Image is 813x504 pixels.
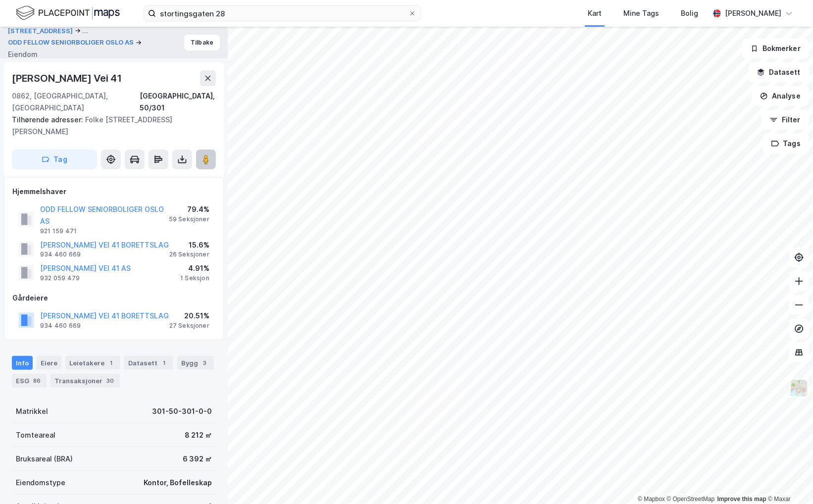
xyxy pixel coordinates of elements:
[12,70,124,86] div: [PERSON_NAME] Vei 41
[40,322,81,330] div: 934 460 669
[16,4,120,22] img: logo.f888ab2527a4732fd821a326f86c7f29.svg
[159,358,169,368] div: 1
[638,496,665,503] a: Mapbox
[200,358,210,368] div: 3
[140,90,216,114] div: [GEOGRAPHIC_DATA], 50/301
[749,62,809,82] button: Datasett
[12,356,33,370] div: Info
[8,49,38,60] div: Eiendom
[588,7,602,19] div: Kart
[725,7,781,19] div: [PERSON_NAME]
[40,227,77,235] div: 921 159 471
[763,456,813,504] div: Kontrollprogram for chat
[37,356,61,370] div: Eiere
[742,39,809,58] button: Bokmerker
[16,453,73,465] div: Bruksareal (BRA)
[184,35,220,50] button: Tilbake
[65,356,120,370] div: Leietakere
[12,374,47,388] div: ESG
[752,86,809,106] button: Analyse
[16,477,65,489] div: Eiendomstype
[667,496,715,503] a: OpenStreetMap
[169,310,209,322] div: 20.51%
[790,379,809,398] img: Z
[185,429,212,441] div: 8 212 ㎡
[40,274,80,282] div: 932 059 479
[51,374,120,388] div: Transaksjoner
[12,186,215,198] div: Hjemmelshaver
[681,7,698,19] div: Bolig
[104,376,116,386] div: 30
[144,477,212,489] div: Kontor, Bofelleskap
[31,376,43,386] div: 86
[156,6,408,21] input: Søk på adresse, matrikkel, gårdeiere, leietakere eller personer
[180,274,209,282] div: 1 Seksjon
[180,262,209,274] div: 4.91%
[12,115,85,124] span: Tilhørende adresser:
[12,90,140,114] div: 0862, [GEOGRAPHIC_DATA], [GEOGRAPHIC_DATA]
[40,251,81,258] div: 934 460 669
[8,25,75,37] button: [STREET_ADDRESS]
[12,114,208,138] div: Folke [STREET_ADDRESS][PERSON_NAME]
[169,203,209,215] div: 79.4%
[169,215,209,223] div: 59 Seksjoner
[763,456,813,504] iframe: Chat Widget
[762,110,809,130] button: Filter
[12,150,97,169] button: Tag
[124,356,173,370] div: Datasett
[183,453,212,465] div: 6 392 ㎡
[169,251,209,258] div: 26 Seksjoner
[16,429,55,441] div: Tomteareal
[717,496,766,503] a: Improve this map
[152,405,212,417] div: 301-50-301-0-0
[623,7,659,19] div: Mine Tags
[169,239,209,251] div: 15.6%
[12,292,215,304] div: Gårdeiere
[763,134,809,153] button: Tags
[82,25,88,37] div: ...
[8,38,136,48] button: ODD FELLOW SENIORBOLIGER OSLO AS
[177,356,214,370] div: Bygg
[169,322,209,330] div: 27 Seksjoner
[106,358,116,368] div: 1
[16,405,48,417] div: Matrikkel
